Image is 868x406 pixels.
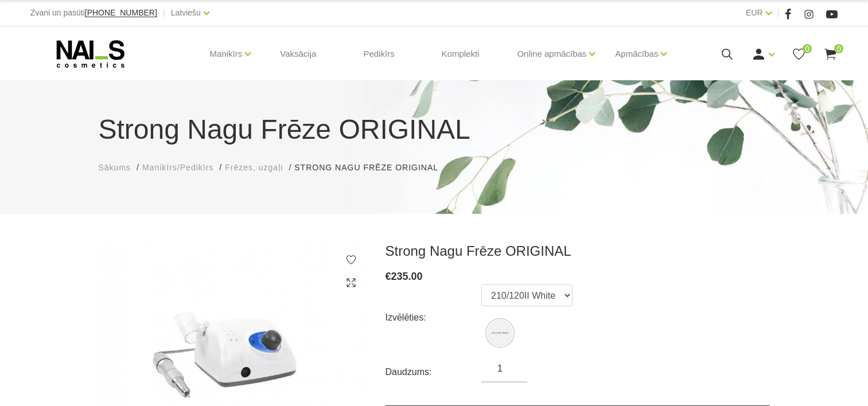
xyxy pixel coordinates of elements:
a: Komplekti [433,26,489,81]
h3: Strong Nagu Frēze ORIGINAL [386,243,770,260]
a: [PHONE_NUMBER] [85,9,157,17]
a: Vaksācija [271,26,325,81]
li: Strong Nagu Frēze ORIGINAL [294,162,450,174]
a: Apmācības [615,31,658,77]
div: Daudzums: [386,363,482,381]
img: Strong Nagu Frēze ORIGINAL (210/120II White) [487,320,513,346]
a: 0 [823,47,838,61]
span: Manikīrs/Pedikīrs [142,163,213,172]
a: Manikīrs [210,31,243,77]
span: Frēzes, uzgaļi [225,163,283,172]
a: Frēzes, uzgaļi [225,162,283,174]
span: 235.00 [391,271,423,282]
div: Izvēlēties: [386,309,482,327]
a: 0 [792,47,806,61]
div: Zvani un pasūti [30,6,157,20]
span: 0 [834,44,843,53]
span: 0 [803,44,812,53]
a: Sākums [99,162,131,174]
span: Sākums [99,163,131,172]
span: [PHONE_NUMBER] [85,8,157,17]
span: | [777,6,780,20]
a: Pedikīrs [354,26,403,81]
a: Latviešu [171,6,201,19]
span: € [386,271,391,282]
a: Online apmācības [517,31,586,77]
a: Manikīrs/Pedikīrs [142,162,213,174]
a: EUR [746,6,763,19]
span: | [163,6,165,20]
h1: Strong Nagu Frēze ORIGINAL [99,109,770,150]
